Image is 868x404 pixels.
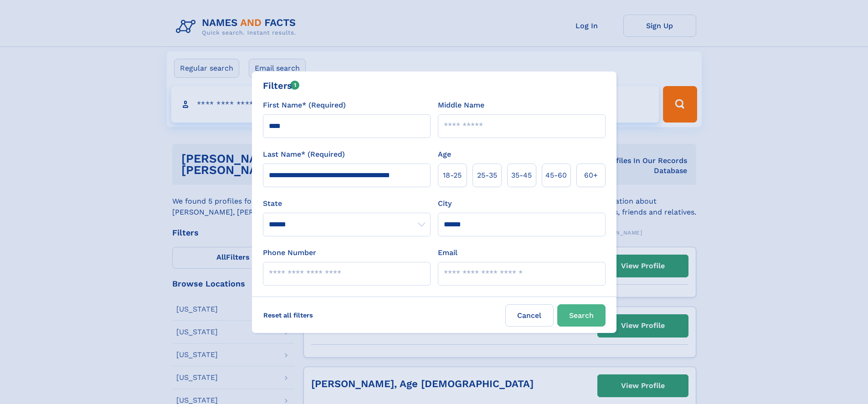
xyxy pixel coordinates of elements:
[443,170,462,181] span: 18‑25
[438,247,457,258] label: Email
[263,149,345,160] label: Last Name* (Required)
[257,304,319,326] label: Reset all filters
[545,170,567,181] span: 45‑60
[263,100,346,111] label: First Name* (Required)
[438,100,484,111] label: Middle Name
[477,170,497,181] span: 25‑35
[438,198,452,209] label: City
[557,304,606,327] button: Search
[505,304,554,327] label: Cancel
[263,247,316,258] label: Phone Number
[584,170,598,181] span: 60+
[263,79,300,92] div: Filters
[438,149,451,160] label: Age
[511,170,532,181] span: 35‑45
[263,198,431,209] label: State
